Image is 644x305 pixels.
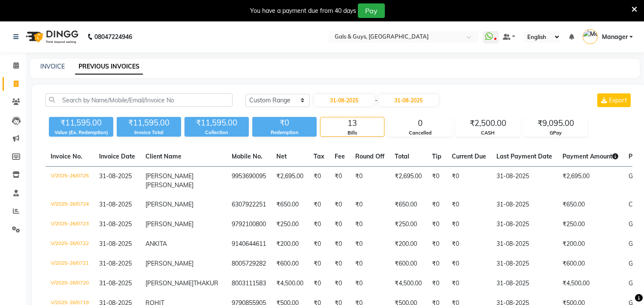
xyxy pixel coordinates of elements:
td: ₹0 [447,254,491,274]
td: ₹0 [350,234,390,254]
span: 31-08-2025 [99,200,132,208]
td: V/2025-26/0721 [45,254,94,274]
td: ₹0 [308,167,330,195]
td: V/2025-26/0724 [45,195,94,215]
span: Mobile No. [232,152,263,160]
span: GPay [629,279,643,287]
td: ₹0 [447,274,491,293]
span: Fee [335,152,345,160]
td: ₹0 [350,167,390,195]
td: 31-08-2025 [491,274,557,293]
td: ₹2,695.00 [390,167,427,195]
td: ₹600.00 [557,254,623,274]
span: [PERSON_NAME] [145,181,194,189]
div: 13 [320,117,384,129]
td: 9953690095 [227,167,271,195]
span: Total [395,152,409,160]
div: Cancelled [388,129,452,137]
td: ₹650.00 [557,195,623,215]
td: V/2025-26/0725 [45,167,94,195]
span: Round Off [355,152,384,160]
span: Current Due [452,152,486,160]
td: ₹0 [308,215,330,234]
td: 8003111583 [227,274,271,293]
span: - [375,96,378,105]
div: Invoice Total [117,129,181,136]
div: You have a payment due from 40 days [250,6,356,15]
span: 31-08-2025 [99,279,132,287]
td: ₹0 [427,234,447,254]
td: ₹0 [330,167,350,195]
img: Manager [583,29,598,44]
span: Export [609,96,627,104]
div: ₹11,595.00 [49,117,113,129]
td: 9140644611 [227,234,271,254]
td: 8005729282 [227,254,271,274]
td: 31-08-2025 [491,215,557,234]
div: ₹2,500.00 [456,117,520,129]
td: 31-08-2025 [491,167,557,195]
span: Invoice Date [99,152,135,160]
td: ₹200.00 [557,234,623,254]
input: Search by Name/Mobile/Email/Invoice No [45,93,233,107]
button: Pay [358,3,385,18]
input: End Date [378,94,438,106]
a: INVOICE [40,63,65,70]
td: ₹600.00 [390,254,427,274]
span: Net [276,152,287,160]
td: ₹0 [447,195,491,215]
span: GPay [629,220,643,228]
span: GPay [629,260,643,267]
span: [PERSON_NAME] [145,200,194,208]
td: ₹0 [350,195,390,215]
td: ₹600.00 [271,254,308,274]
span: Invoice No. [51,152,82,160]
td: ₹0 [308,274,330,293]
span: [PERSON_NAME] [145,220,194,228]
span: GPay [629,172,643,180]
td: ₹0 [447,215,491,234]
span: 31-08-2025 [99,260,132,267]
span: Manager [602,33,628,42]
td: ₹0 [447,234,491,254]
span: GPay [629,240,643,248]
span: [PERSON_NAME] [145,172,194,180]
td: 31-08-2025 [491,254,557,274]
td: ₹0 [330,234,350,254]
div: GPay [524,129,587,137]
input: Start Date [314,94,374,106]
span: [PERSON_NAME] [145,260,194,267]
td: ₹650.00 [271,195,308,215]
td: ₹0 [330,195,350,215]
td: ₹4,500.00 [557,274,623,293]
td: ₹250.00 [390,215,427,234]
div: ₹11,595.00 [184,117,249,129]
b: 08047224946 [94,25,132,49]
span: 31-08-2025 [99,240,132,248]
div: ₹11,595.00 [117,117,181,129]
td: V/2025-26/0720 [45,274,94,293]
td: ₹0 [427,215,447,234]
td: 6307922251 [227,195,271,215]
td: ₹200.00 [271,234,308,254]
div: ₹0 [252,117,317,129]
td: ₹0 [350,274,390,293]
span: Payment Amount [562,152,618,160]
span: 31-08-2025 [99,220,132,228]
div: CASH [456,129,520,137]
div: ₹9,095.00 [524,117,587,129]
img: logo [22,25,81,49]
td: ₹0 [447,167,491,195]
td: 31-08-2025 [491,234,557,254]
div: Bills [320,129,384,137]
td: ₹200.00 [390,234,427,254]
span: 31-08-2025 [99,172,132,180]
span: [PERSON_NAME] [145,279,194,287]
td: 9792100800 [227,215,271,234]
span: Last Payment Date [496,152,552,160]
td: V/2025-26/0723 [45,215,94,234]
td: ₹0 [427,254,447,274]
td: ₹0 [308,234,330,254]
td: ₹2,695.00 [271,167,308,195]
div: Value (Ex. Redemption) [49,129,113,136]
